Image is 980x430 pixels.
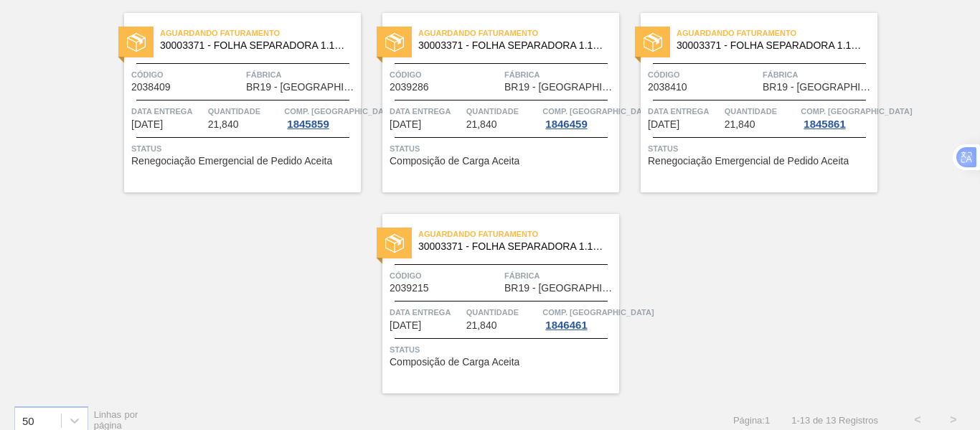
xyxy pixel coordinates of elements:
[677,40,866,51] span: 30003371 - FOLHA SEPARADORA 1.175 mm x 980 mm;
[390,82,429,93] span: 2039286
[763,67,874,82] span: Fábrica
[385,33,404,52] img: status
[644,33,662,52] img: status
[390,342,616,357] span: Status
[801,104,874,130] a: Comp. [GEOGRAPHIC_DATA]1845861
[103,13,361,192] a: statusAguardando Faturamento30003371 - FOLHA SEPARADORA 1.175 mm x 980 mm;Código2038409FábricaBR1...
[390,357,519,368] span: Composição de Carga Aceita
[131,104,204,118] span: Data entrega
[127,33,146,52] img: status
[418,40,608,51] span: 30003371 - FOLHA SEPARADORA 1.175 mm x 980 mm;
[725,104,798,118] span: Quantidade
[131,119,163,130] span: 27/10/2025
[504,268,616,283] span: Fábrica
[504,283,616,294] span: BR19 - Nova Rio
[390,67,501,82] span: Código
[361,13,619,192] a: statusAguardando Faturamento30003371 - FOLHA SEPARADORA 1.175 mm x 980 mm;Código2039286FábricaBR1...
[385,234,404,253] img: status
[208,104,281,118] span: Quantidade
[542,319,590,331] div: 1846461
[542,118,590,130] div: 1846459
[131,82,171,93] span: 2038409
[246,82,357,93] span: BR19 - Nova Rio
[390,156,519,167] span: Composição de Carga Aceita
[801,104,912,118] span: Comp. Carga
[390,268,501,283] span: Código
[418,26,619,40] span: Aguardando Faturamento
[725,119,755,130] span: 21,840
[390,104,463,118] span: Data entrega
[542,305,616,331] a: Comp. [GEOGRAPHIC_DATA]1846461
[208,119,239,130] span: 21,840
[418,227,619,241] span: Aguardando Faturamento
[466,119,497,130] span: 21,840
[390,141,616,156] span: Status
[418,241,608,252] span: 30003371 - FOLHA SEPARADORA 1.175 mm x 980 mm;
[466,104,540,118] span: Quantidade
[542,104,654,118] span: Comp. Carga
[648,104,721,118] span: Data entrega
[246,67,357,82] span: Fábrica
[648,119,679,130] span: 31/10/2025
[390,283,429,294] span: 2039215
[648,82,687,93] span: 2038410
[131,141,357,156] span: Status
[284,104,395,118] span: Comp. Carga
[648,156,849,167] span: Renegociação Emergencial de Pedido Aceita
[677,26,877,40] span: Aguardando Faturamento
[284,104,357,130] a: Comp. [GEOGRAPHIC_DATA]1845859
[466,305,540,319] span: Quantidade
[542,104,616,130] a: Comp. [GEOGRAPHIC_DATA]1846459
[791,415,878,426] span: 1 - 13 de 13 Registros
[733,415,770,426] span: Página : 1
[22,414,34,426] div: 50
[160,26,361,40] span: Aguardando Faturamento
[504,67,616,82] span: Fábrica
[131,156,332,167] span: Renegociação Emergencial de Pedido Aceita
[801,118,848,130] div: 1845861
[648,141,874,156] span: Status
[131,67,242,82] span: Código
[390,320,421,331] span: 05/11/2025
[390,119,421,130] span: 27/10/2025
[504,82,616,93] span: BR19 - Nova Rio
[284,118,331,130] div: 1845859
[466,320,497,331] span: 21,840
[763,82,874,93] span: BR19 - Nova Rio
[390,305,463,319] span: Data entrega
[361,214,619,393] a: statusAguardando Faturamento30003371 - FOLHA SEPARADORA 1.175 mm x 980 mm;Código2039215FábricaBR1...
[648,67,759,82] span: Código
[160,40,349,51] span: 30003371 - FOLHA SEPARADORA 1.175 mm x 980 mm;
[542,305,654,319] span: Comp. Carga
[619,13,877,192] a: statusAguardando Faturamento30003371 - FOLHA SEPARADORA 1.175 mm x 980 mm;Código2038410FábricaBR1...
